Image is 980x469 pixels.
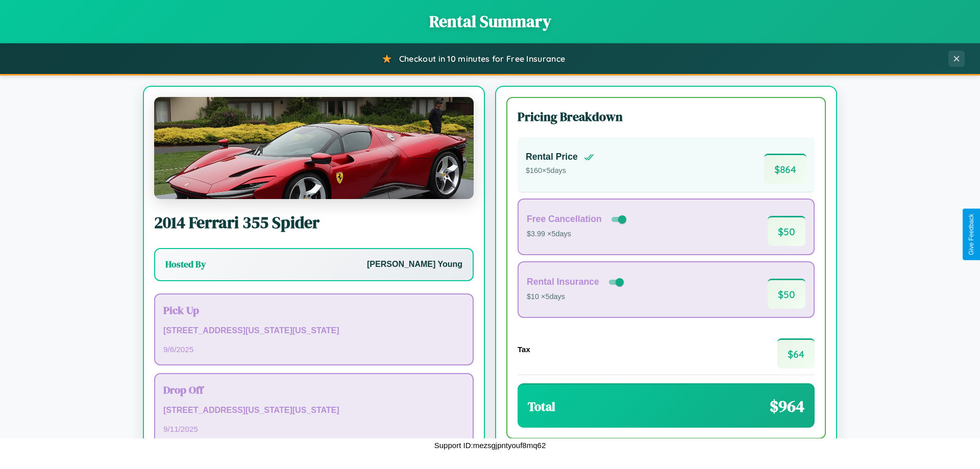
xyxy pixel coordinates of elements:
[163,382,464,397] h3: Drop Off
[527,277,599,287] h4: Rental Insurance
[518,345,530,354] h4: Tax
[528,398,555,415] h3: Total
[163,342,464,356] p: 9 / 6 / 2025
[526,164,594,178] p: $ 160 × 5 days
[770,395,804,417] span: $ 964
[527,290,626,304] p: $10 × 5 days
[163,303,464,317] h3: Pick Up
[527,214,602,225] h4: Free Cancellation
[399,54,565,64] span: Checkout in 10 minutes for Free Insurance
[526,152,578,162] h4: Rental Price
[10,10,970,33] h1: Rental Summary
[434,438,546,452] p: Support ID: mezsgjpntyouf8mq62
[367,257,462,272] p: [PERSON_NAME] Young
[768,279,805,309] span: $ 50
[154,211,474,234] h2: 2014 Ferrari 355 Spider
[163,403,464,418] p: [STREET_ADDRESS][US_STATE][US_STATE]
[968,214,975,255] div: Give Feedback
[768,216,805,246] span: $ 50
[527,228,628,241] p: $3.99 × 5 days
[764,154,806,184] span: $ 864
[518,108,815,125] h3: Pricing Breakdown
[163,324,464,338] p: [STREET_ADDRESS][US_STATE][US_STATE]
[777,338,815,368] span: $ 64
[163,422,464,436] p: 9 / 11 / 2025
[154,97,474,199] img: Ferrari 355 Spider
[165,258,206,270] h3: Hosted By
